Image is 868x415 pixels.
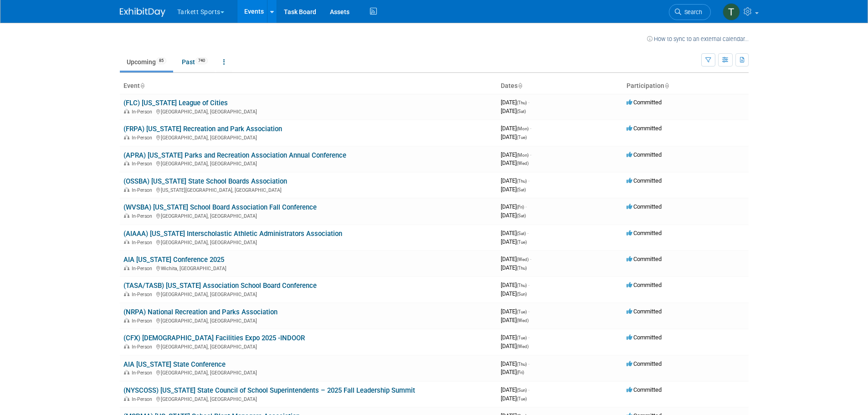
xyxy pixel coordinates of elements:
[501,230,529,236] span: [DATE]
[123,186,493,193] div: [US_STATE][GEOGRAPHIC_DATA], [GEOGRAPHIC_DATA]
[517,161,529,166] span: (Wed)
[627,230,662,236] span: Committed
[132,370,155,376] span: In-Person
[123,133,493,141] div: [GEOGRAPHIC_DATA], [GEOGRAPHIC_DATA]
[123,151,346,159] a: (APRA) [US_STATE] Parks and Recreation Association Annual Conference
[120,8,165,17] img: ExhibitDay
[517,344,529,349] span: (Wed)
[123,238,493,246] div: [GEOGRAPHIC_DATA], [GEOGRAPHIC_DATA]
[517,205,524,210] span: (Fri)
[517,213,526,218] span: (Sat)
[124,292,129,296] img: In-Person Event
[123,369,493,376] div: [GEOGRAPHIC_DATA], [GEOGRAPHIC_DATA]
[681,9,702,15] span: Search
[132,187,155,193] span: In-Person
[723,3,740,20] img: Taven Allen
[627,151,662,158] span: Committed
[501,317,529,323] span: [DATE]
[132,213,155,219] span: In-Person
[123,125,282,133] a: (FRPA) [US_STATE] Recreation and Park Association
[518,82,522,89] a: Sort by Start Date
[517,388,527,393] span: (Sun)
[530,256,531,262] span: -
[175,53,215,71] a: Past740
[517,109,526,114] span: (Sat)
[123,177,287,185] a: (OSSBA) [US_STATE] State School Boards Association
[627,177,662,184] span: Committed
[517,100,527,105] span: (Thu)
[120,78,497,94] th: Event
[501,343,529,349] span: [DATE]
[517,318,529,323] span: (Wed)
[669,4,711,20] a: Search
[123,230,342,238] a: (AIAAA) [US_STATE] Interscholastic Athletic Administrators Association
[132,292,155,297] span: In-Person
[501,282,529,288] span: [DATE]
[124,240,129,244] img: In-Person Event
[517,179,527,184] span: (Thu)
[627,386,662,393] span: Committed
[124,213,129,218] img: In-Person Event
[517,187,526,192] span: (Sat)
[501,177,529,184] span: [DATE]
[123,395,493,402] div: [GEOGRAPHIC_DATA], [GEOGRAPHIC_DATA]
[124,370,129,374] img: In-Person Event
[501,212,526,219] span: [DATE]
[120,53,173,71] a: Upcoming85
[123,386,415,395] a: (NYSCOSS) [US_STATE] State Council of School Superintendents – 2025 Fall Leadership Summit
[132,344,155,350] span: In-Person
[501,159,529,166] span: [DATE]
[132,396,155,402] span: In-Person
[501,186,526,193] span: [DATE]
[627,99,662,106] span: Committed
[123,99,228,107] a: (FLC) [US_STATE] League of Cities
[140,82,144,89] a: Sort by Event Name
[627,256,662,262] span: Committed
[517,396,527,401] span: (Tue)
[528,177,529,184] span: -
[123,108,493,115] div: [GEOGRAPHIC_DATA], [GEOGRAPHIC_DATA]
[517,126,529,131] span: (Mon)
[517,335,527,340] span: (Tue)
[123,360,226,369] a: AIA [US_STATE] State Conference
[501,99,529,106] span: [DATE]
[525,203,527,210] span: -
[123,334,305,342] a: (CFX) [DEMOGRAPHIC_DATA] Facilities Expo 2025 -INDOOR
[123,308,277,316] a: (NRPA) National Recreation and Parks Association
[528,99,529,106] span: -
[501,360,529,367] span: [DATE]
[123,290,493,297] div: [GEOGRAPHIC_DATA], [GEOGRAPHIC_DATA]
[501,369,524,375] span: [DATE]
[501,386,529,393] span: [DATE]
[123,343,493,350] div: [GEOGRAPHIC_DATA], [GEOGRAPHIC_DATA]
[132,161,155,167] span: In-Person
[132,266,155,272] span: In-Person
[124,187,129,192] img: In-Person Event
[123,212,493,219] div: [GEOGRAPHIC_DATA], [GEOGRAPHIC_DATA]
[497,78,623,94] th: Dates
[124,318,129,323] img: In-Person Event
[647,36,749,42] a: How to sync to an external calendar...
[530,125,531,132] span: -
[501,334,529,341] span: [DATE]
[124,109,129,113] img: In-Person Event
[627,282,662,288] span: Committed
[517,231,526,236] span: (Sat)
[132,135,155,141] span: In-Person
[517,153,529,158] span: (Mon)
[517,257,529,262] span: (Wed)
[124,135,129,139] img: In-Person Event
[501,203,527,210] span: [DATE]
[124,344,129,348] img: In-Person Event
[501,308,529,315] span: [DATE]
[501,125,531,132] span: [DATE]
[517,370,524,375] span: (Fri)
[501,133,527,140] span: [DATE]
[132,318,155,324] span: In-Person
[627,360,662,367] span: Committed
[627,334,662,341] span: Committed
[123,256,224,264] a: AIA [US_STATE] Conference 2025
[627,203,662,210] span: Committed
[501,290,527,297] span: [DATE]
[501,264,527,271] span: [DATE]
